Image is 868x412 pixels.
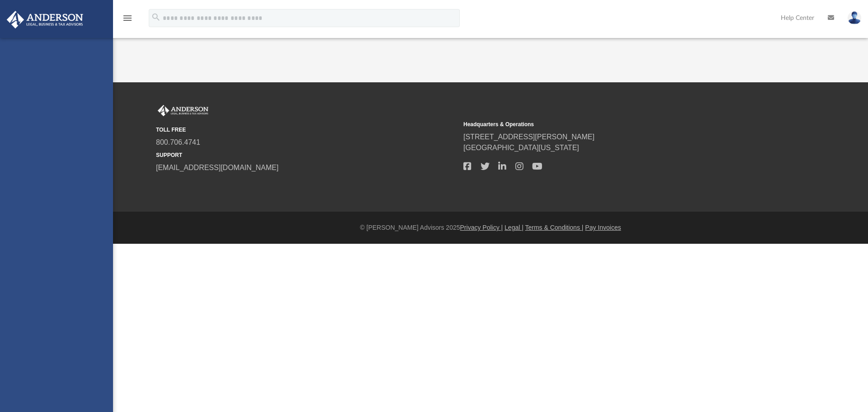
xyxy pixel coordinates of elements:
a: Legal | [505,224,524,231]
small: TOLL FREE [156,126,457,134]
a: Privacy Policy | [460,224,503,231]
a: Terms & Conditions | [525,224,584,231]
img: User Pic [848,11,861,24]
a: menu [122,17,133,24]
a: [STREET_ADDRESS][PERSON_NAME] [463,133,594,141]
div: © [PERSON_NAME] Advisors 2025 [113,223,868,232]
img: Anderson Advisors Platinum Portal [4,11,86,28]
i: menu [122,13,133,24]
a: 800.706.4741 [156,138,200,146]
a: [GEOGRAPHIC_DATA][US_STATE] [463,144,579,152]
a: Pay Invoices [585,224,621,231]
small: SUPPORT [156,151,457,159]
img: Anderson Advisors Platinum Portal [156,105,210,117]
a: [EMAIL_ADDRESS][DOMAIN_NAME] [156,164,278,171]
i: search [151,12,161,22]
small: Headquarters & Operations [463,120,764,128]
